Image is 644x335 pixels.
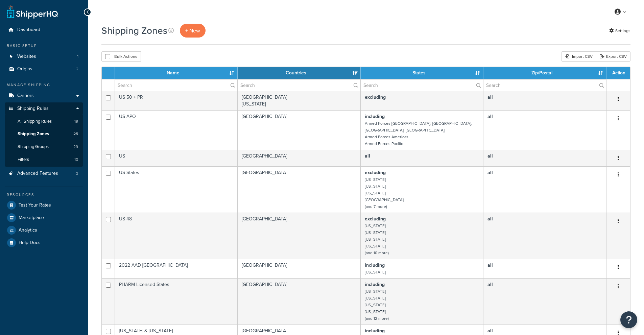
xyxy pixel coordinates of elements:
[5,24,83,36] a: Dashboard
[361,67,483,79] th: States: activate to sort column ascending
[5,102,83,115] a: Shipping Rules
[5,153,83,166] li: Filters
[5,128,83,140] li: Shipping Zones
[17,171,58,176] span: Advanced Features
[115,259,238,278] td: 2022 AAD [GEOGRAPHIC_DATA]
[76,171,78,176] span: 3
[7,5,58,19] a: ShipperHQ Home
[365,176,386,183] small: [US_STATE]
[365,215,386,222] b: excluding
[365,152,370,160] b: all
[115,67,238,79] th: Name: activate to sort column ascending
[76,66,78,72] span: 2
[5,237,83,249] a: Help Docs
[115,79,237,91] input: Search
[5,43,83,49] div: Basic Setup
[365,281,385,288] b: including
[19,215,44,221] span: Marketplace
[115,110,238,150] td: US APO
[365,204,387,210] small: (and 7 more)
[365,169,386,176] b: excluding
[620,311,637,328] button: Open Resource Center
[487,152,493,160] b: all
[365,302,386,308] small: [US_STATE]
[18,157,29,163] span: Filters
[19,240,41,246] span: Help Docs
[562,51,596,62] div: Import CSV
[365,134,408,140] small: Armed Forces Americas
[487,113,493,120] b: all
[606,67,630,79] th: Action
[5,90,83,102] a: Carriers
[5,192,83,198] div: Resources
[115,150,238,166] td: US
[77,54,78,59] span: 1
[365,262,385,269] b: including
[5,141,83,153] li: Shipping Groups
[185,27,200,34] span: + New
[5,63,83,75] li: Origins
[5,212,83,224] a: Marketplace
[5,50,83,63] li: Websites
[487,327,493,334] b: all
[365,183,386,189] small: [US_STATE]
[180,24,206,38] a: + New
[5,199,83,211] a: Test Your Rates
[365,315,389,321] small: (and 12 more)
[238,166,361,213] td: [GEOGRAPHIC_DATA]
[17,93,34,99] span: Carriers
[101,24,167,37] h1: Shipping Zones
[5,82,83,88] div: Manage Shipping
[365,141,403,147] small: Armed Forces Pacific
[5,153,83,166] a: Filters 10
[5,128,83,140] a: Shipping Zones 25
[238,150,361,166] td: [GEOGRAPHIC_DATA]
[609,26,630,35] a: Settings
[5,167,83,180] a: Advanced Features 3
[365,113,385,120] b: including
[238,91,361,110] td: [GEOGRAPHIC_DATA] [US_STATE]
[115,91,238,110] td: US 50 + PR
[365,269,386,275] small: [US_STATE]
[73,144,78,150] span: 29
[487,169,493,176] b: all
[115,166,238,213] td: US States
[19,228,37,233] span: Analytics
[365,190,386,196] small: [US_STATE]
[19,202,51,208] span: Test Your Rates
[17,66,32,72] span: Origins
[238,278,361,325] td: [GEOGRAPHIC_DATA]
[483,67,606,79] th: Zip/Postal: activate to sort column ascending
[238,67,361,79] th: Countries: activate to sort column ascending
[74,119,78,124] span: 19
[5,115,83,128] li: All Shipping Rules
[17,54,36,59] span: Websites
[5,224,83,236] a: Analytics
[365,243,386,249] small: [US_STATE]
[487,262,493,269] b: all
[487,281,493,288] b: all
[74,157,78,163] span: 10
[365,223,386,229] small: [US_STATE]
[5,141,83,153] a: Shipping Groups 29
[365,327,385,334] b: including
[18,119,52,124] span: All Shipping Rules
[101,51,141,62] button: Bulk Actions
[361,79,483,91] input: Search
[365,230,386,236] small: [US_STATE]
[5,102,83,167] li: Shipping Rules
[238,213,361,259] td: [GEOGRAPHIC_DATA]
[5,167,83,180] li: Advanced Features
[238,79,360,91] input: Search
[5,63,83,75] a: Origins 2
[115,213,238,259] td: US 48
[596,51,630,62] a: Export CSV
[365,197,404,203] small: [GEOGRAPHIC_DATA]
[17,27,40,33] span: Dashboard
[238,259,361,278] td: [GEOGRAPHIC_DATA]
[365,250,389,256] small: (and 10 more)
